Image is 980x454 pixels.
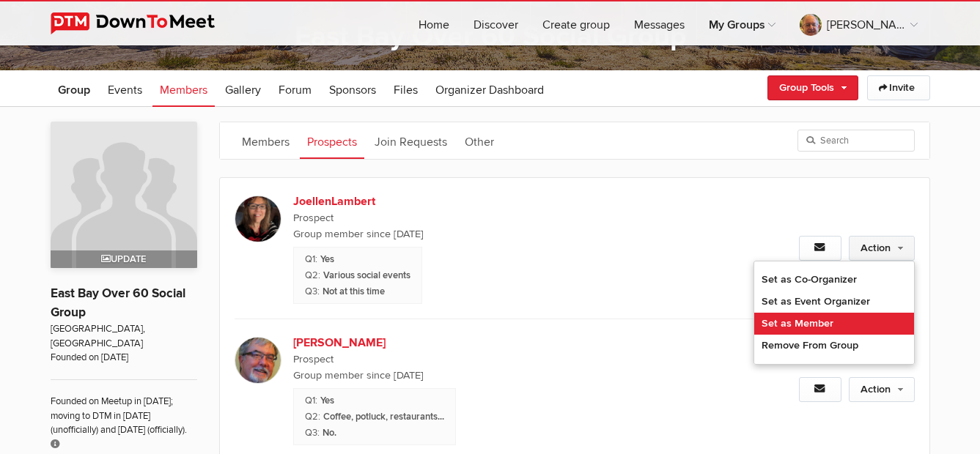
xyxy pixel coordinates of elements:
a: Gallery [218,70,268,107]
b: JoellenLambert [293,193,544,210]
a: Action [849,377,915,402]
span: Sponsors [329,83,376,97]
span: Members [160,83,207,97]
a: Discover [462,1,530,45]
span: Gallery [225,83,261,97]
span: Files [394,83,418,97]
span: Coffee, potluck, restaurants... [323,411,444,423]
span: Founded on [DATE] [51,351,197,365]
a: JoellenLambert Prospect Group member since [DATE] Yes Various social events Not at this time [235,178,711,319]
input: Search [797,130,915,152]
span: What types of activities or events are you most interested in attending? [305,269,320,281]
img: East Bay Over 60 Social Group [51,122,197,268]
span: Various social events [323,269,410,281]
a: Join Requests [367,122,454,159]
span: Organizer Dashboard [435,83,544,97]
a: Create group [531,1,622,45]
span: Yes [320,253,334,265]
span: Do you agree to release - without limitations - the group and its Organizers from any liability w... [305,395,317,406]
a: Files [386,70,425,107]
span: Yes [320,395,334,406]
a: Group [51,70,97,107]
span: Not at this time [323,286,385,297]
a: Members [152,70,215,107]
a: Remove From Group [754,335,914,357]
span: Founded on Meetup in [DATE]; moving to DTM in [DATE] (unofficially) and [DATE] (officially). [51,379,197,452]
a: Set as Member [754,313,914,335]
span: Do you agree to release - without limitations - the group and its Organizers from any liability w... [305,253,317,265]
span: [GEOGRAPHIC_DATA], [GEOGRAPHIC_DATA] [51,322,197,351]
a: Members [235,122,297,159]
a: East Bay Over 60 Social Group [51,286,185,320]
a: Action [849,236,915,261]
a: Prospects [300,122,364,159]
a: Invite [867,75,930,100]
span: Events [108,83,142,97]
img: Grant Shepherd [235,337,281,384]
a: Set as Co-Organizer [754,269,914,291]
span: Update [101,253,146,265]
span: Group member since [DATE] [293,368,711,384]
a: Home [407,1,461,45]
a: Update [51,122,197,268]
a: My Groups [697,1,787,45]
a: Forum [271,70,319,107]
a: Sponsors [322,70,383,107]
span: Group [58,83,90,97]
a: Set as Event Organizer [754,291,914,313]
a: Events [100,70,150,107]
span: What types of activities or events are you most interested in attending? [305,411,320,423]
a: [PERSON_NAME] [788,1,929,45]
a: Messages [622,1,696,45]
span: Are you able/willing to host any events at home or another accessible location? [305,286,320,297]
b: [PERSON_NAME] [293,334,544,351]
a: Group Tools [767,75,858,100]
span: No. [323,427,336,439]
img: DownToMeet [51,12,237,34]
span: Prospect [293,351,711,368]
img: JoellenLambert [235,196,281,242]
span: Are you able/willing to host any events at home or another accessible location? [305,427,320,439]
a: Other [457,122,501,159]
span: Forum [279,83,312,97]
span: Prospect [293,210,711,226]
a: Organizer Dashboard [428,70,551,107]
span: Group member since [DATE] [293,226,711,242]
